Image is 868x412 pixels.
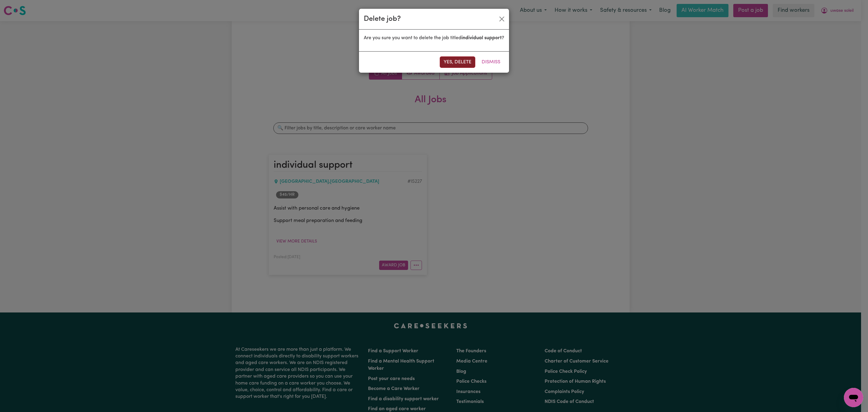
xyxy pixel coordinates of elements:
button: Yes, delete [440,56,475,68]
p: Are you sure you want to delete the job titled ? [364,34,504,42]
button: Dismiss [478,56,504,68]
b: individual support [461,36,502,40]
button: Close [497,14,507,24]
div: Delete job? [364,14,401,24]
iframe: Button to launch messaging window, conversation in progress [844,388,863,407]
